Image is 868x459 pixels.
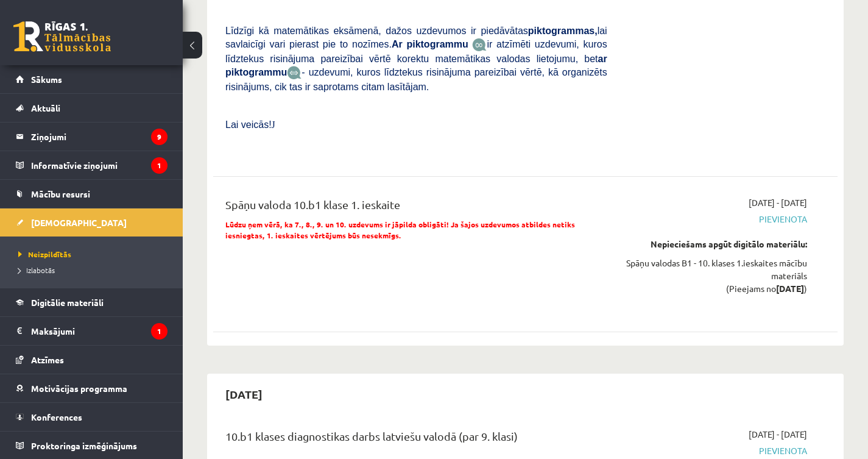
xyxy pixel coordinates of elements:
h2: [DATE] [213,380,275,408]
i: 1 [151,157,168,174]
a: Digitālie materiāli [16,288,168,316]
span: Lūdzu ņem vērā, ka 7., 8., 9. un 10. uzdevums ir jāpilda obligāti! Ja šajos uzdevumos atbildes ne... [225,219,575,240]
div: Spāņu valoda 10.b1 klase 1. ieskaite [225,196,607,219]
span: [DEMOGRAPHIC_DATA] [31,217,127,228]
span: Digitālie materiāli [31,297,104,308]
strong: [DATE] [776,283,804,294]
a: Motivācijas programma [16,374,168,402]
span: [DATE] - [DATE] [749,196,807,209]
span: Līdzīgi kā matemātikas eksāmenā, dažos uzdevumos ir piedāvātas lai savlaicīgi vari pierast pie to... [225,26,607,49]
div: 10.b1 klases diagnostikas darbs latviešu valodā (par 9. klasi) [225,428,607,450]
span: Neizpildītās [18,249,71,259]
a: Konferences [16,403,168,431]
a: [DEMOGRAPHIC_DATA] [16,208,168,237]
a: Izlabotās [18,265,171,276]
img: JfuEzvunn4EvwAAAAASUVORK5CYII= [472,38,487,52]
span: Pievienota [626,213,807,226]
span: Atzīmes [31,354,64,365]
i: 9 [151,129,168,145]
legend: Informatīvie ziņojumi [31,151,168,179]
span: J [272,119,275,130]
div: Nepieciešams apgūt digitālo materiālu: [626,238,807,251]
a: Informatīvie ziņojumi1 [16,151,168,179]
b: Ar piktogrammu [392,39,468,49]
a: Neizpildītās [18,249,171,260]
span: Pievienota [626,444,807,457]
legend: Ziņojumi [31,123,168,151]
span: [DATE] - [DATE] [749,428,807,441]
a: Rīgas 1. Tālmācības vidusskola [13,21,111,52]
i: 1 [151,323,168,340]
a: Mācību resursi [16,180,168,208]
span: Sākums [31,74,62,85]
a: Sākums [16,65,168,93]
a: Ziņojumi9 [16,123,168,151]
span: Mācību resursi [31,188,90,199]
div: Spāņu valodas B1 - 10. klases 1.ieskaites mācību materiāls (Pieejams no ) [626,257,807,295]
span: Izlabotās [18,265,55,275]
a: Aktuāli [16,94,168,122]
span: Aktuāli [31,102,60,113]
span: ir atzīmēti uzdevumi, kuros līdztekus risinājuma pareizībai vērtē korektu matemātikas valodas lie... [225,39,607,77]
span: Lai veicās! [225,119,272,130]
span: Motivācijas programma [31,383,127,394]
img: wKvN42sLe3LLwAAAABJRU5ErkJggg== [287,66,302,80]
b: piktogrammas, [528,26,598,36]
span: Konferences [31,411,82,422]
a: Atzīmes [16,346,168,374]
span: Proktoringa izmēģinājums [31,440,137,451]
legend: Maksājumi [31,317,168,345]
a: Maksājumi1 [16,317,168,345]
span: - uzdevumi, kuros līdztekus risinājuma pareizībai vērtē, kā organizēts risinājums, cik tas ir sap... [225,67,607,92]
